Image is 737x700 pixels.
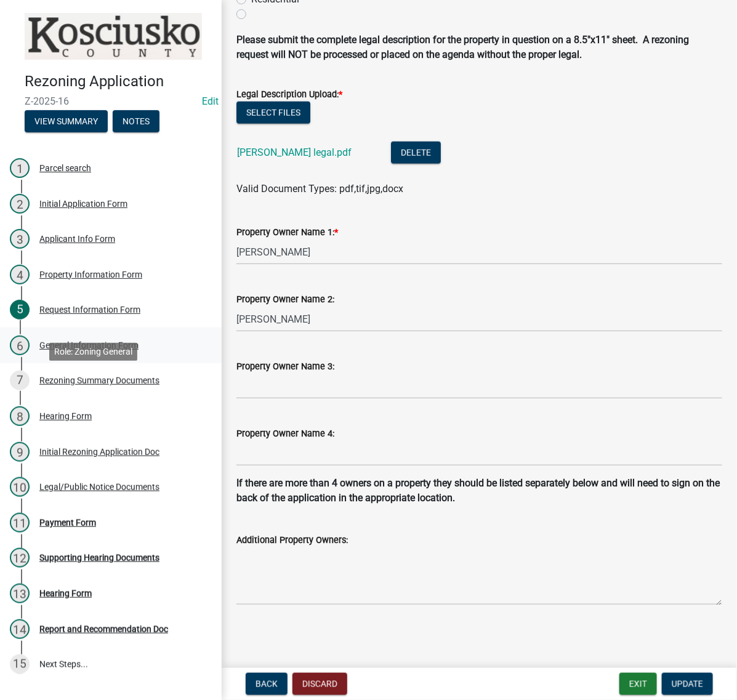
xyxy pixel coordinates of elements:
[619,673,657,695] button: Exit
[236,536,348,545] label: Additional Property Owners:
[10,654,30,674] div: 15
[39,483,159,491] div: Legal/Public Notice Documents
[39,376,159,385] div: Rezoning Summary Documents
[391,142,441,164] button: Delete
[25,110,108,132] button: View Summary
[256,679,278,689] span: Back
[39,235,115,243] div: Applicant Info Form
[113,110,159,132] button: Notes
[236,91,342,99] label: Legal Description Upload:
[10,265,30,284] div: 4
[246,673,288,695] button: Back
[236,228,338,237] label: Property Owner Name 1:
[25,95,197,107] span: Z-2025-16
[39,164,91,172] div: Parcel search
[113,117,159,127] wm-modal-confirm: Notes
[391,148,441,159] wm-modal-confirm: Delete Document
[236,102,310,124] button: Select files
[10,371,30,390] div: 7
[10,300,30,320] div: 5
[10,336,30,355] div: 6
[236,34,689,60] strong: Please submit the complete legal description for the property in question on a 8.5"x11" sheet. A ...
[25,73,212,91] h4: Rezoning Application
[292,673,347,695] button: Discard
[236,430,334,438] label: Property Owner Name 4:
[39,589,92,598] div: Hearing Form
[672,679,703,689] span: Update
[39,412,92,420] div: Hearing Form
[236,477,720,504] strong: If there are more than 4 owners on a property they should be listed separately below and will nee...
[39,448,159,456] div: Initial Rezoning Application Doc
[10,158,30,178] div: 1
[236,296,334,304] label: Property Owner Name 2:
[662,673,713,695] button: Update
[10,229,30,249] div: 3
[39,199,127,208] div: Initial Application Form
[236,363,334,371] label: Property Owner Name 3:
[10,442,30,462] div: 9
[10,513,30,533] div: 11
[25,117,108,127] wm-modal-confirm: Summary
[39,553,159,562] div: Supporting Hearing Documents
[10,477,30,497] div: 10
[39,305,140,314] div: Request Information Form
[39,625,168,634] div: Report and Recommendation Doc
[39,341,139,350] div: General Information Form
[202,95,219,107] a: Edit
[10,584,30,603] div: 13
[49,343,137,361] div: Role: Zoning General
[237,147,352,158] a: [PERSON_NAME] legal.pdf
[236,183,403,195] span: Valid Document Types: pdf,tif,jpg,docx
[10,194,30,214] div: 2
[10,619,30,639] div: 14
[10,548,30,568] div: 12
[25,13,202,60] img: Kosciusko County, Indiana
[202,95,219,107] wm-modal-confirm: Edit Application Number
[10,406,30,426] div: 8
[39,518,96,527] div: Payment Form
[39,270,142,279] div: Property Information Form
